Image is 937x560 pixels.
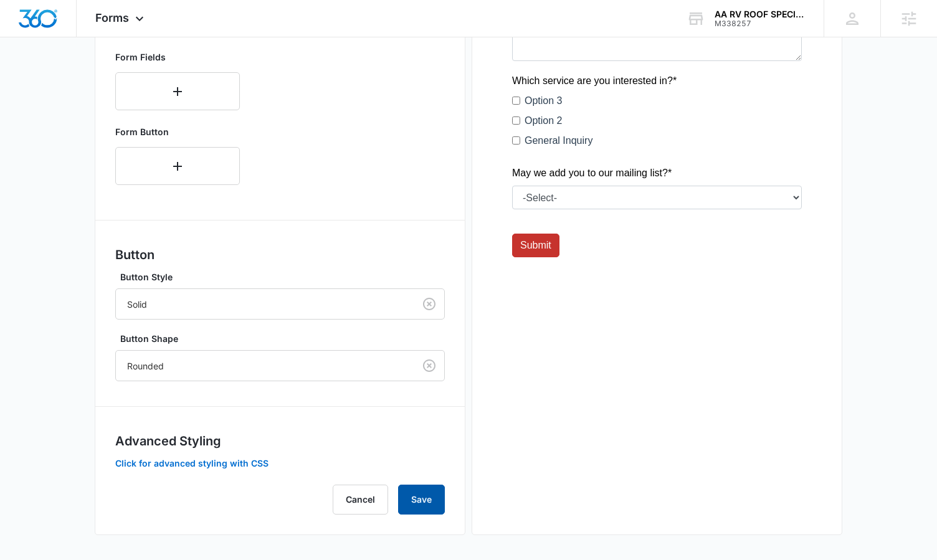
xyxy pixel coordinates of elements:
span: Forms [95,11,129,24]
button: Clear [419,356,439,376]
p: Form Button [115,125,240,138]
label: Button Shape [120,332,450,345]
h3: Button [115,245,445,264]
span: Submit [8,462,39,472]
button: Clear [419,294,439,314]
div: account id [715,19,806,28]
h3: Advanced Styling [115,432,445,450]
label: Button Style [120,270,450,283]
label: Option 3 [12,315,50,330]
div: account name [715,9,806,19]
button: Save [398,485,445,515]
button: Cancel [333,485,388,515]
label: General Inquiry [12,355,80,370]
label: Option 2 [12,335,50,350]
button: Click for advanced styling with CSS [115,459,269,468]
p: Form Fields [115,50,240,64]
